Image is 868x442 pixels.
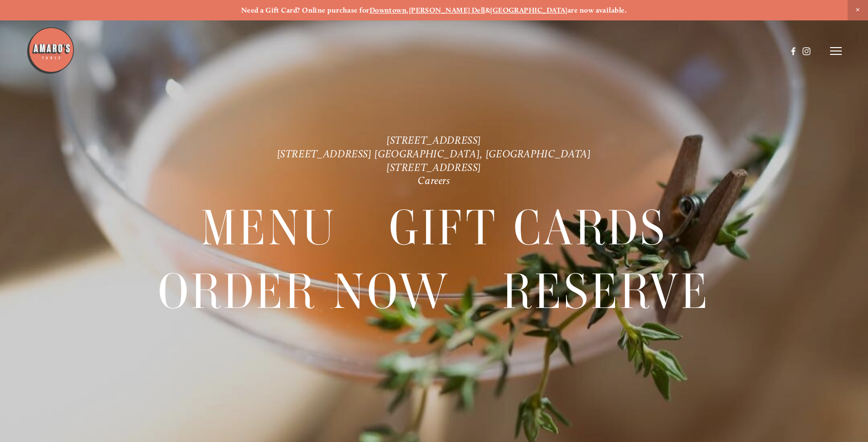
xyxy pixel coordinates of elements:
[201,197,337,259] span: Menu
[387,134,481,146] a: [STREET_ADDRESS]
[502,260,710,323] a: Reserve
[370,6,407,15] a: Downtown
[389,197,667,259] a: Gift Cards
[407,6,408,15] strong: ,
[26,26,75,75] img: Amaro's Table
[387,161,481,173] a: [STREET_ADDRESS]
[158,260,450,323] a: Order Now
[389,197,667,259] span: Gift Cards
[201,197,337,259] a: Menu
[409,6,485,15] a: [PERSON_NAME] Dell
[490,6,567,15] a: [GEOGRAPHIC_DATA]
[241,6,370,15] strong: Need a Gift Card? Online purchase for
[277,148,591,160] a: [STREET_ADDRESS] [GEOGRAPHIC_DATA], [GEOGRAPHIC_DATA]
[418,175,450,187] a: Careers
[567,6,627,15] strong: are now available.
[485,6,490,15] strong: &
